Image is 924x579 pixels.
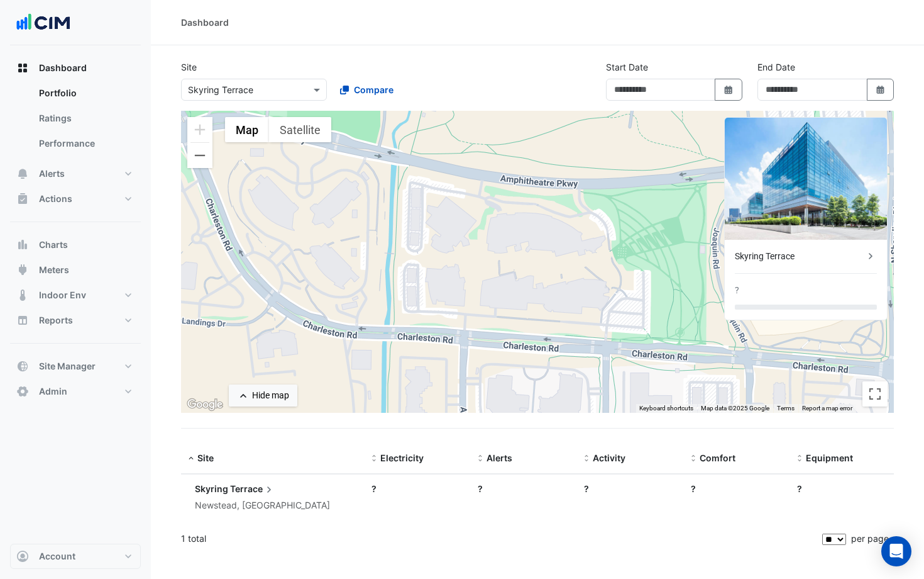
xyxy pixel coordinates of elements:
[777,405,795,412] a: Terms (opens in new tab)
[851,533,889,544] span: per page
[606,60,648,74] label: Start Date
[593,453,625,463] span: Activity
[10,257,141,283] button: Meters
[181,523,820,554] div: 1 total
[10,55,141,81] button: Dashboard
[16,167,29,180] app-icon: Alerts
[862,381,888,407] button: Toggle fullscreen view
[39,264,69,276] span: Meters
[10,161,141,186] button: Alerts
[184,396,226,413] a: Click to see this area on Google Maps
[39,385,67,398] span: Admin
[16,264,29,276] app-icon: Meters
[197,453,214,463] span: Site
[332,79,402,101] button: Compare
[225,117,269,142] button: Show street map
[639,404,693,413] button: Keyboard shortcuts
[184,396,226,413] img: Google
[10,186,141,211] button: Actions
[757,60,795,74] label: End Date
[10,354,141,379] button: Site Manager
[806,453,853,463] span: Equipment
[187,143,212,168] button: Zoom out
[691,482,782,495] div: ?
[10,379,141,404] button: Admin
[16,360,29,373] app-icon: Site Manager
[16,385,29,398] app-icon: Admin
[487,453,512,463] span: Alerts
[229,385,297,407] button: Hide map
[39,550,75,563] span: Account
[195,483,228,494] span: Skyring
[29,106,141,131] a: Ratings
[10,308,141,333] button: Reports
[230,482,275,496] span: Terrace
[584,482,675,495] div: ?
[881,536,911,566] div: Open Intercom Messenger
[380,453,424,463] span: Electricity
[16,193,29,205] app-icon: Actions
[10,544,141,569] button: Account
[187,117,212,142] button: Zoom in
[39,167,65,180] span: Alerts
[735,250,864,263] div: Skyring Terrace
[10,283,141,308] button: Indoor Env
[39,289,86,301] span: Indoor Env
[723,84,734,95] fa-icon: Select Date
[16,239,29,251] app-icon: Charts
[29,81,141,106] a: Portfolio
[802,405,852,412] a: Report a map error
[371,482,463,495] div: ?
[16,289,29,301] app-icon: Indoor Env
[39,239,68,251] span: Charts
[39,314,73,327] span: Reports
[39,360,96,373] span: Site Manager
[39,62,87,74] span: Dashboard
[10,81,141,161] div: Dashboard
[15,10,72,35] img: Company Logo
[16,62,29,74] app-icon: Dashboard
[354,83,393,96] span: Compare
[181,60,197,74] label: Site
[478,482,569,495] div: ?
[10,232,141,257] button: Charts
[797,482,888,495] div: ?
[875,84,886,95] fa-icon: Select Date
[16,314,29,327] app-icon: Reports
[700,453,735,463] span: Comfort
[181,16,229,29] div: Dashboard
[735,284,739,297] div: ?
[725,118,887,240] img: Skyring Terrace
[195,498,330,513] div: Newstead, [GEOGRAPHIC_DATA]
[269,117,331,142] button: Show satellite imagery
[252,389,289,402] div: Hide map
[39,193,72,205] span: Actions
[701,405,769,412] span: Map data ©2025 Google
[29,131,141,156] a: Performance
